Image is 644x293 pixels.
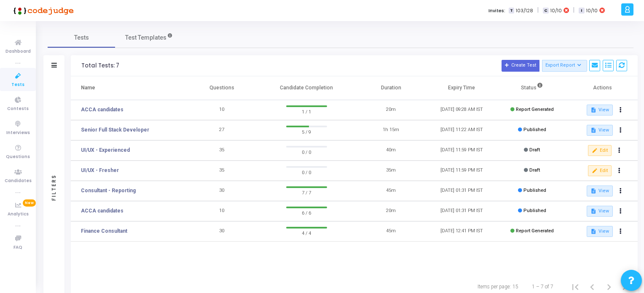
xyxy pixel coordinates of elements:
[187,76,257,100] th: Questions
[550,7,562,14] span: 10/10
[590,127,596,133] mat-icon: description
[427,221,497,242] td: [DATE] 12:41 PM IST
[587,206,612,217] button: View
[286,168,327,176] span: 0 / 0
[7,105,29,113] span: Contests
[573,6,574,15] span: |
[587,185,612,196] button: View
[286,188,327,196] span: 7 / 7
[529,167,540,173] span: Draft
[516,107,554,112] span: Report Generated
[478,283,511,290] div: Items per page:
[187,120,257,140] td: 27
[187,100,257,120] td: 10
[513,283,518,290] div: 15
[187,201,257,221] td: 10
[523,188,546,193] span: Published
[356,201,426,221] td: 20m
[11,81,24,89] span: Tests
[286,107,327,116] span: 1 / 1
[588,165,611,176] button: Edit
[286,208,327,217] span: 6 / 6
[427,100,497,120] td: [DATE] 09:28 AM IST
[11,2,74,19] img: logo
[286,127,327,136] span: 5 / 9
[579,8,584,14] span: I
[356,181,426,201] td: 45m
[427,161,497,181] td: [DATE] 11:59 PM IST
[516,228,554,234] span: Report Generated
[427,201,497,221] td: [DATE] 01:31 PM IST
[187,221,257,242] td: 30
[502,60,539,72] button: Create Test
[356,140,426,161] td: 40m
[427,181,497,201] td: [DATE] 01:31 PM IST
[586,7,598,14] span: 10/10
[516,7,533,14] span: 103/128
[81,62,119,69] div: Total Tests: 7
[23,199,36,207] span: New
[50,141,58,234] div: Filters
[529,147,540,153] span: Draft
[427,120,497,140] td: [DATE] 11:22 AM IST
[427,140,497,161] td: [DATE] 11:59 PM IST
[592,168,598,174] mat-icon: edit
[125,33,166,42] span: Test Templates
[590,188,596,194] mat-icon: description
[81,207,123,215] a: ACCA candidates
[587,125,612,136] button: View
[5,48,31,55] span: Dashboard
[286,148,327,156] span: 0 / 0
[81,106,123,113] a: ACCA candidates
[590,228,596,234] mat-icon: description
[537,6,539,15] span: |
[488,7,505,14] label: Invites:
[587,226,612,237] button: View
[592,148,598,153] mat-icon: edit
[13,244,22,251] span: FAQ
[427,76,497,100] th: Expiry Time
[356,120,426,140] td: 1h 15m
[356,100,426,120] td: 20m
[356,161,426,181] td: 35m
[81,126,149,134] a: Senior Full Stack Developer
[81,167,119,174] a: UI/UX - Fresher
[257,76,356,100] th: Candidate Completion
[587,105,612,116] button: View
[509,8,514,14] span: T
[6,129,30,137] span: Interviews
[523,208,546,213] span: Published
[523,127,546,132] span: Published
[356,76,426,100] th: Duration
[81,227,127,235] a: Finance Consultant
[6,153,30,161] span: Questions
[542,60,587,72] button: Export Report
[543,8,548,14] span: C
[567,76,638,100] th: Actions
[81,146,130,154] a: UI/UX - Experienced
[497,76,567,100] th: Status
[588,145,611,156] button: Edit
[81,187,136,194] a: Consultant - Reporting
[74,33,89,42] span: Tests
[187,161,257,181] td: 35
[71,76,187,100] th: Name
[356,221,426,242] td: 45m
[187,140,257,161] td: 35
[5,177,32,185] span: Candidates
[590,208,596,214] mat-icon: description
[187,181,257,201] td: 30
[590,107,596,113] mat-icon: description
[532,283,553,290] div: 1 – 7 of 7
[8,211,29,218] span: Analytics
[286,228,327,237] span: 4 / 4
